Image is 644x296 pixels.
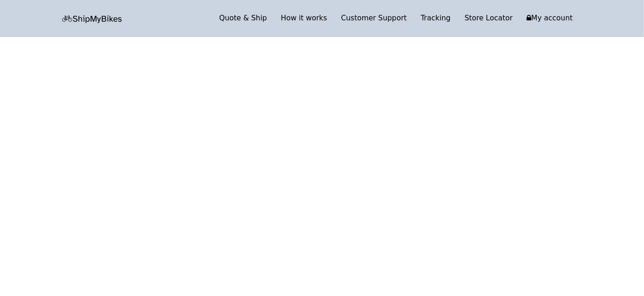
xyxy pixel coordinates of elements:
[62,15,123,23] img: letsbox
[458,12,520,25] a: Store Locator
[520,12,579,25] a: My account
[274,12,334,25] a: How it works
[334,12,414,25] a: Customer Support
[414,12,458,25] a: Tracking
[212,12,274,25] a: Quote & Ship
